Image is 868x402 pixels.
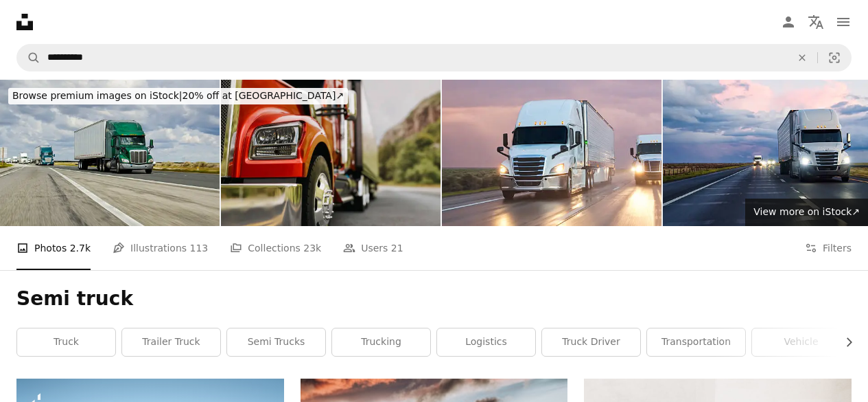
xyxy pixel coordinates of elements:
[122,328,220,356] a: trailer truck
[787,45,817,71] button: Clear
[17,328,115,356] a: truck
[753,206,860,217] span: View more on iStock ↗
[775,8,802,36] a: Log in / Sign up
[343,226,403,270] a: Users 21
[752,328,850,356] a: vehicle
[332,328,430,356] a: trucking
[221,80,441,226] img: The truck runs on the highway with speed. 3d rendering and illustration.
[391,241,403,256] span: 21
[230,226,321,270] a: Collections 23k
[16,287,852,311] h1: Semi truck
[16,14,33,30] a: Home — Unsplash
[805,226,852,270] button: Filters
[190,241,209,256] span: 113
[745,199,868,226] a: View more on iStock↗
[830,8,857,36] button: Menu
[12,90,344,101] span: 20% off at [GEOGRAPHIC_DATA] ↗
[303,241,321,256] span: 23k
[437,328,535,356] a: logistics
[12,90,182,101] span: Browse premium images on iStock |
[647,328,745,356] a: transportation
[17,45,40,71] button: Search Unsplash
[113,226,208,270] a: Illustrations 113
[818,45,851,71] button: Visual search
[542,328,640,356] a: truck driver
[16,44,852,71] form: Find visuals sitewide
[227,328,325,356] a: semi trucks
[442,80,661,226] img: Commercial Tanker Trailer and Semi-Truck on Interstate 5
[836,328,852,356] button: scroll list to the right
[802,8,830,36] button: Language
